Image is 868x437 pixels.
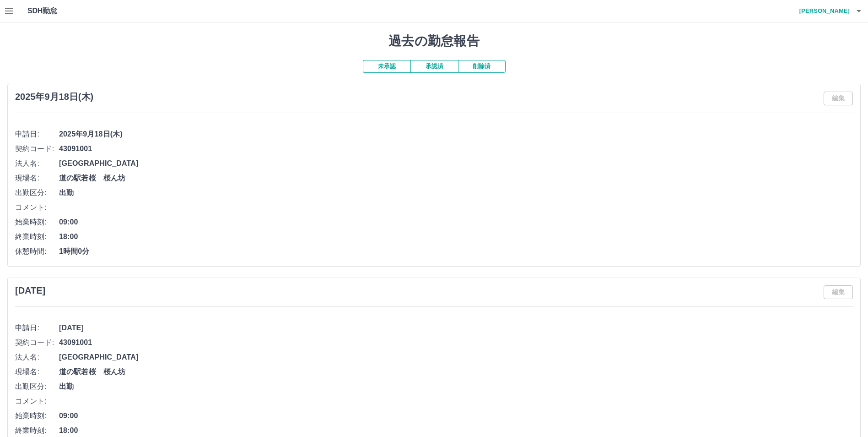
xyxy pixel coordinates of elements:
[15,337,59,348] span: 契約コード:
[7,33,861,49] h1: 過去の勤怠報告
[15,231,59,242] span: 終業時刻:
[458,60,506,73] button: 削除済
[15,202,59,213] span: コメント:
[59,246,853,257] span: 1時間0分
[59,217,853,228] span: 09:00
[15,92,93,102] h3: 2025年9月18日(木)
[59,366,853,377] span: 道の駅若桜 桜ん坊
[59,158,853,169] span: [GEOGRAPHIC_DATA]
[15,381,59,392] span: 出勤区分:
[15,187,59,198] span: 出勤区分:
[15,322,59,333] span: 申請日:
[59,337,853,348] span: 43091001
[363,60,410,73] button: 未承認
[15,143,59,154] span: 契約コード:
[59,173,853,184] span: 道の駅若桜 桜ん坊
[15,129,59,140] span: 申請日:
[15,217,59,228] span: 始業時刻:
[59,381,853,392] span: 出勤
[15,425,59,436] span: 終業時刻:
[59,231,853,242] span: 18:00
[15,158,59,169] span: 法人名:
[59,410,853,421] span: 09:00
[59,129,853,140] span: 2025年9月18日(木)
[59,187,853,198] span: 出勤
[15,352,59,363] span: 法人名:
[59,322,853,333] span: [DATE]
[15,396,59,407] span: コメント:
[410,60,458,73] button: 承認済
[15,410,59,421] span: 始業時刻:
[15,246,59,257] span: 休憩時間:
[15,173,59,184] span: 現場名:
[59,352,853,363] span: [GEOGRAPHIC_DATA]
[15,366,59,377] span: 現場名:
[59,425,853,436] span: 18:00
[15,285,45,296] h3: [DATE]
[59,143,853,154] span: 43091001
